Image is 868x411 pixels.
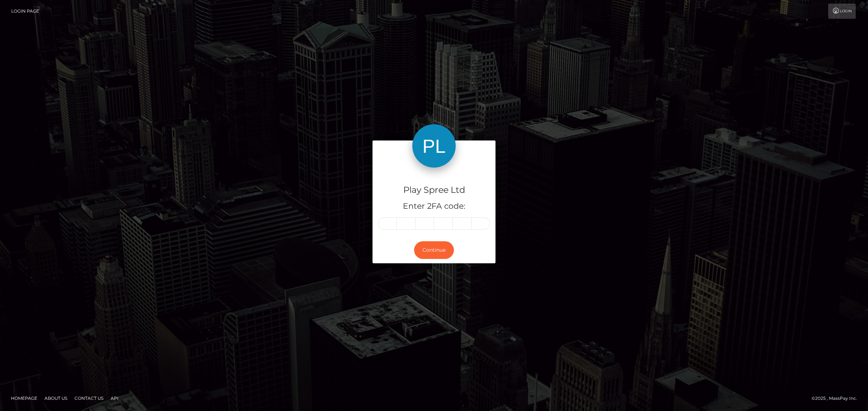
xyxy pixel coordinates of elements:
h5: Enter 2FA code: [378,201,490,212]
button: Continue [414,241,454,259]
div: © 2025 , MassPay Inc. [812,394,863,402]
img: Play Spree Ltd [412,124,456,168]
a: Login Page [11,4,39,19]
a: Homepage [8,393,40,404]
a: API [108,393,122,404]
a: Login [828,4,856,19]
a: About Us [42,393,70,404]
a: Contact Us [72,393,106,404]
h4: Play Spree Ltd [378,184,490,196]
